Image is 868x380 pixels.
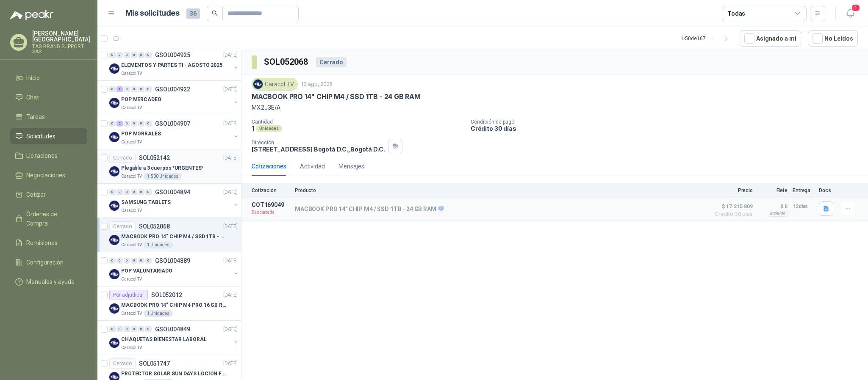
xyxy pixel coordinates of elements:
span: search [212,10,218,16]
div: 1 - 50 de 167 [681,32,733,45]
p: GSOL004849 [155,326,190,332]
div: 0 [131,86,137,92]
span: 1 [851,4,860,12]
img: Company Logo [109,132,119,142]
div: Cerrado [109,358,136,369]
p: [DATE] [223,120,238,128]
div: 0 [109,121,116,127]
h3: SOL052068 [264,55,309,69]
button: Asignado a mi [740,30,801,47]
p: SAMSUNG TABLETS [121,198,171,207]
span: Inicio [26,73,40,83]
div: 0 [124,121,130,127]
a: 0 2 0 0 0 0 GSOL004907[DATE] Company LogoPOP MORRALESCaracol TV [109,118,239,146]
p: [DATE] [223,188,238,196]
p: [STREET_ADDRESS] Bogotá D.C. , Bogotá D.C. [252,146,385,153]
img: Company Logo [109,303,119,314]
p: COT169049 [252,201,290,208]
div: 1 Unidades [144,310,173,317]
div: 0 [124,326,130,332]
div: 0 [131,326,137,332]
a: Cotizar [10,187,87,203]
p: Crédito 30 días [471,125,865,132]
p: 1 [252,125,254,132]
p: SOL052012 [151,292,182,298]
p: ELEMENTOS Y PARTES TI - AGOSTO 2025 [121,61,222,69]
p: GSOL004889 [155,258,190,264]
div: 0 [131,121,137,127]
div: Cerrado [109,221,136,231]
p: CHAQUETAS BIENESTAR LABORAL [121,336,207,344]
img: Logo peakr [10,10,53,20]
div: 0 [138,86,144,92]
p: [DATE] [223,85,238,94]
div: Unidades [256,125,282,132]
a: Remisiones [10,235,87,251]
div: 0 [109,52,116,58]
p: Caracol TV [121,139,142,146]
span: Negociaciones [26,171,65,180]
span: 36 [186,8,200,19]
span: Crédito 30 días [710,212,753,217]
p: $ 0 [758,201,788,212]
div: 0 [145,326,152,332]
div: Cerrado [316,57,347,67]
div: 0 [116,326,123,332]
p: Cantidad [252,119,464,125]
div: 0 [124,86,130,92]
p: [DATE] [223,325,238,333]
p: MACBOOK PRO 14" CHIP M4 PRO 16 GB RAM 1TB [121,301,227,309]
div: Actividad [300,162,325,171]
button: 1 [843,6,858,21]
p: Caracol TV [121,173,142,180]
a: 0 0 0 0 0 0 GSOL004889[DATE] Company LogoPOP VALUNTARIADOCaracol TV [109,256,239,283]
p: Caracol TV [121,242,142,248]
div: Incluido [768,210,788,217]
img: Company Logo [109,338,119,348]
span: Solicitudes [26,132,55,141]
div: 1.500 Unidades [144,173,182,180]
p: [DATE] [223,223,238,231]
p: Plegable a 3 cuerpos *URGENTES* [121,164,203,172]
a: 0 0 0 0 0 0 GSOL004925[DATE] Company LogoELEMENTOS Y PARTES TI - AGOSTO 2025Caracol TV [109,50,239,77]
p: [DATE] [223,257,238,265]
div: 2 [116,121,123,127]
span: Configuración [26,258,64,267]
p: POP VALUNTARIADO [121,267,172,275]
p: [DATE] [223,360,238,368]
p: Condición de pago [471,119,865,125]
img: Company Logo [109,269,119,279]
a: Tareas [10,109,87,125]
span: Órdenes de Compra [26,209,79,228]
a: Negociaciones [10,167,87,183]
p: Producto [295,187,705,193]
a: Órdenes de Compra [10,206,87,231]
p: PROTECTOR SOLAR SUN DAYS LOCION FPS 50 CAJA X 24 UN [121,370,227,378]
p: [PERSON_NAME] [GEOGRAPHIC_DATA] [32,30,90,42]
p: Caracol TV [121,207,142,214]
div: 0 [109,258,116,264]
p: GSOL004925 [155,52,190,58]
a: 0 0 0 0 0 0 GSOL004894[DATE] Company LogoSAMSUNG TABLETSCaracol TV [109,187,239,214]
div: Todas [727,9,745,18]
div: 0 [116,258,123,264]
img: Company Logo [109,235,119,245]
a: Chat [10,89,87,105]
div: 0 [109,189,116,195]
img: Company Logo [253,80,263,89]
p: MACBOOK PRO 14" CHIP M4 / SSD 1TB - 24 GB RAM [252,92,421,101]
p: Caracol TV [121,105,142,111]
div: Por adjudicar [109,290,148,300]
h1: Mis solicitudes [125,7,180,19]
span: Remisiones [26,238,58,248]
p: [DATE] [223,291,238,299]
div: Mensajes [338,162,364,171]
div: 0 [145,121,152,127]
div: Caracol TV [252,78,298,91]
p: Caracol TV [121,310,142,317]
div: 0 [131,258,137,264]
a: CerradoSOL052142[DATE] Company LogoPlegable a 3 cuerpos *URGENTES*Caracol TV1.500 Unidades [97,149,241,184]
p: Docs [819,187,836,193]
p: GSOL004894 [155,189,190,195]
p: SOL052142 [139,155,170,161]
